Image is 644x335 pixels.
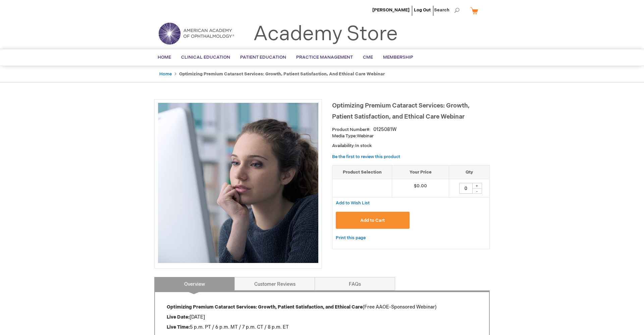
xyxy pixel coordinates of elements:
a: Add to Wish List [336,200,370,206]
span: Membership [383,55,413,60]
span: Practice Management [296,55,353,60]
span: Search [434,3,460,17]
th: Qty [449,165,489,179]
strong: Media Type: [332,133,357,139]
th: Your Price [392,165,449,179]
div: - [472,188,482,194]
a: Log Out [414,7,431,13]
a: Customer Reviews [234,277,315,290]
div: 0125081W [373,126,396,133]
span: In stock [355,143,372,148]
a: FAQs [315,277,395,290]
p: Webinar [332,133,490,139]
p: [DATE] [167,314,477,321]
a: Print this page [336,234,366,242]
td: $0.00 [392,179,449,198]
span: Add to Cart [360,218,385,223]
p: Availability: [332,143,490,149]
strong: Live Date: [167,314,190,320]
button: Add to Cart [336,212,410,229]
a: Overview [154,277,235,290]
span: Home [158,55,171,60]
strong: Live Time: [167,324,190,330]
a: Academy Store [253,22,398,46]
p: 5 p.m. PT / 6 p.m. MT / 7 p.m. CT / 8 p.m. ET [167,324,477,331]
input: Qty [459,183,473,194]
span: Clinical Education [181,55,230,60]
a: [PERSON_NAME] [372,7,410,13]
span: Add to Wish List [336,200,370,206]
span: Patient Education [240,55,286,60]
img: Optimizing Premium Cataract Services: Growth, Patient Satisfaction, and Ethical Care Webinar [158,103,318,263]
th: Product Selection [332,165,392,179]
strong: Optimizing Premium Cataract Services: Growth, Patient Satisfaction, and Ethical Care Webinar [179,71,385,77]
span: CME [363,55,373,60]
div: + [472,183,482,189]
span: Optimizing Premium Cataract Services: Growth, Patient Satisfaction, and Ethical Care Webinar [332,102,470,120]
p: (Free AAOE-Sponsored Webinar) [167,304,477,311]
a: Home [159,71,172,77]
strong: Optimizing Premium Cataract Services: Growth, Patient Satisfaction, and Ethical Care [167,304,363,310]
a: Be the first to review this product [332,154,400,159]
strong: Product Number [332,127,371,132]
